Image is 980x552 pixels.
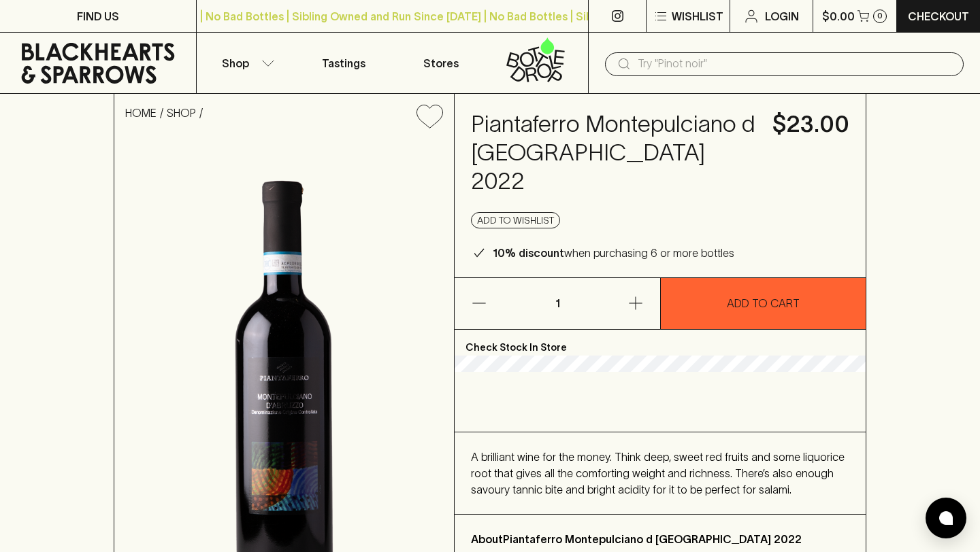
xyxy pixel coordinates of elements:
button: Add to wishlist [411,99,448,134]
p: FIND US [77,8,119,24]
p: 0 [877,12,883,20]
h4: $23.00 [772,110,849,139]
p: 1 [541,278,574,329]
p: Checkout [908,8,969,24]
p: Check Stock In Store [455,330,866,356]
p: when purchasing 6 or more bottles [493,245,734,261]
h4: Piantaferro Montepulciano d [GEOGRAPHIC_DATA] 2022 [471,110,756,196]
p: Tastings [322,55,365,71]
span: A brilliant wine for the money. Think deep, sweet red fruits and some liquorice root that gives a... [471,451,845,496]
p: $0.00 [822,8,855,24]
a: Stores [393,33,491,93]
p: Wishlist [672,8,723,24]
p: About Piantaferro Montepulciano d [GEOGRAPHIC_DATA] 2022 [471,531,849,547]
a: HOME [125,107,157,119]
p: Stores [423,55,459,71]
p: ADD TO CART [727,295,800,311]
p: Login [765,8,799,24]
img: bubble-icon [939,511,953,525]
a: Tastings [295,33,393,93]
button: Shop [197,33,295,93]
input: Try "Pinot noir" [638,53,953,75]
p: Shop [222,55,249,71]
b: 10% discount [493,247,564,259]
button: ADD TO CART [661,278,866,329]
button: Add to wishlist [471,212,560,228]
a: SHOP [167,107,196,119]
